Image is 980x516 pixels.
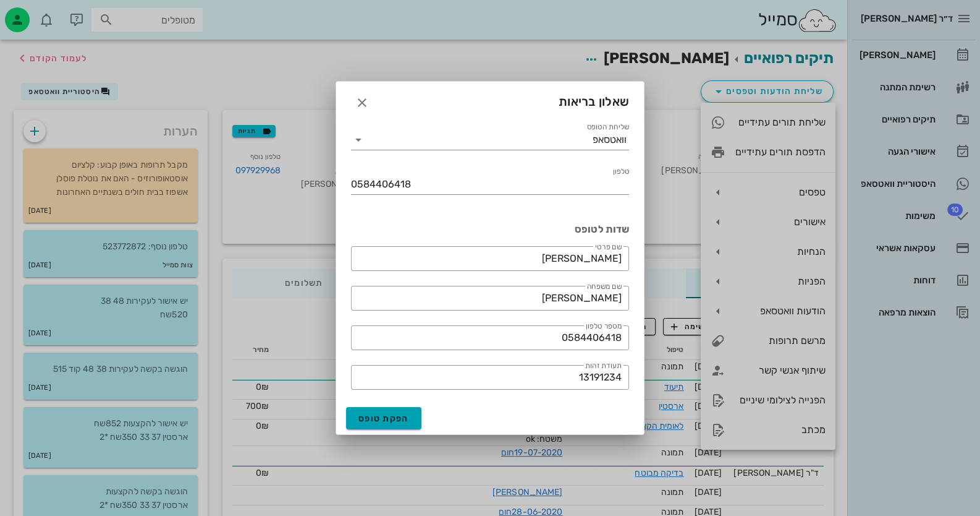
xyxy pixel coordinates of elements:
[346,407,421,429] button: הפקת טופס
[358,413,409,424] span: הפקת טופס
[351,223,629,236] h3: שדות לטופס
[613,167,629,176] label: טלפון
[587,123,629,132] label: שליחת הטופס
[351,130,629,150] div: שליחת הטופסוואטסאפ
[559,92,629,111] span: שאלון בריאות
[593,134,627,145] div: וואטסאפ
[595,243,622,252] label: שם פרטי
[585,361,622,371] label: תעודת זהות
[587,282,622,291] label: שם משפחה
[586,322,622,331] label: מספר טלפון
